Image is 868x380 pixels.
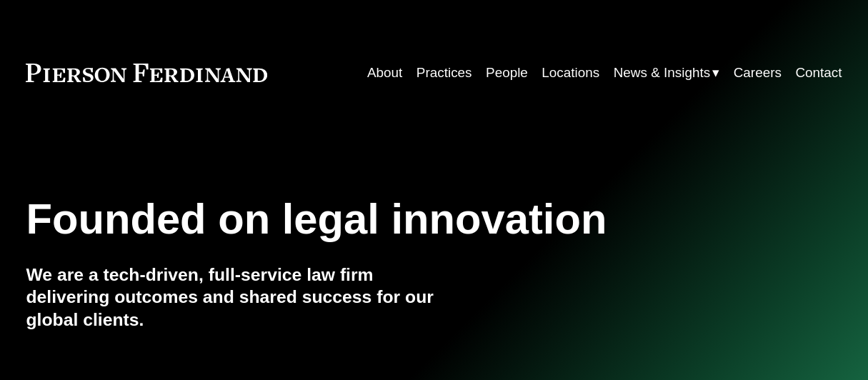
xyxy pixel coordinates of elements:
a: People [486,60,528,87]
a: Careers [734,60,782,87]
a: folder dropdown [614,60,720,87]
a: Locations [542,60,599,87]
span: News & Insights [614,61,711,85]
a: Practices [416,60,472,87]
h4: We are a tech-driven, full-service law firm delivering outcomes and shared success for our global... [26,264,434,331]
a: About [367,60,402,87]
h1: Founded on legal innovation [26,195,706,244]
a: Contact [795,60,842,87]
